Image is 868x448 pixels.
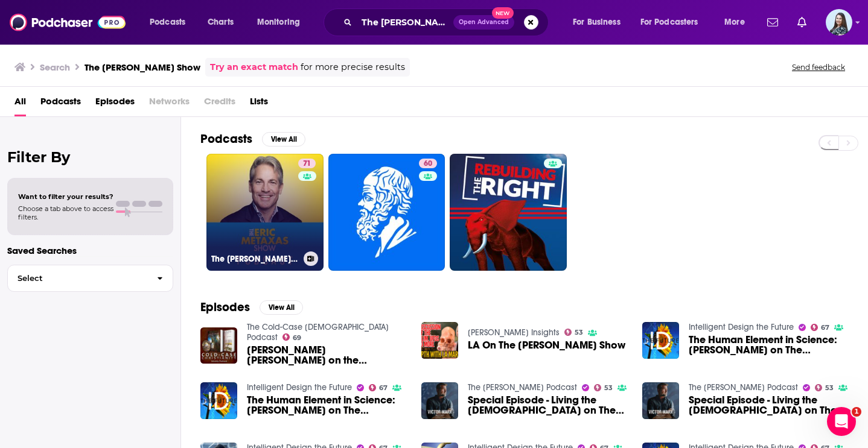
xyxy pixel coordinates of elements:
[260,300,303,315] button: View All
[716,13,760,32] button: open menu
[811,324,830,331] a: 67
[642,382,679,419] img: Special Episode - Living the Gospel on The Eric Metaxas Show
[689,335,849,355] a: The Human Element in Science: Douglas Axe on The Eric Metaxas Show
[7,245,173,256] p: Saved Searches
[689,322,794,332] a: Intelligent Design the Future
[200,300,303,315] a: EpisodesView All
[40,62,70,73] h3: Search
[724,14,745,31] span: More
[421,322,458,359] img: LA On The Eric Metaxas Show
[303,158,311,170] span: 71
[200,300,250,315] h2: Episodes
[468,382,577,393] a: The Victor Marx Podcast
[200,382,237,419] img: The Human Element in Science: Douglas Axe on The Eric Metaxas Show
[247,395,407,415] span: The Human Element in Science: [PERSON_NAME] on The [PERSON_NAME] Show
[826,9,852,36] span: Logged in as brookefortierpr
[419,159,437,168] a: 60
[689,395,849,415] span: Special Episode - Living the [DEMOGRAPHIC_DATA] on The [PERSON_NAME] Show
[689,335,849,355] span: The Human Element in Science: [PERSON_NAME] on The [PERSON_NAME] Show
[594,384,613,391] a: 53
[18,192,113,201] span: Want to filter your results?
[468,327,560,338] a: L.A. Marzulli Insights
[468,395,628,415] a: Special Episode - Living the Gospel on The Eric Metaxas Show
[357,13,453,32] input: Search podcasts, credits, & more...
[821,325,829,330] span: 67
[211,254,299,264] h3: The [PERSON_NAME] Show
[10,11,126,34] img: Podchaser - Follow, Share and Rate Podcasts
[468,340,625,350] a: LA On The Eric Metaxas Show
[815,384,834,391] a: 53
[468,340,625,350] span: LA On The [PERSON_NAME] Show
[421,382,458,419] img: Special Episode - Living the Gospel on The Eric Metaxas Show
[762,12,783,33] a: Show notifications dropdown
[640,14,698,31] span: For Podcasters
[40,92,81,116] a: Podcasts
[827,407,856,436] iframe: Intercom live chat
[149,92,190,116] span: Networks
[379,385,388,391] span: 67
[689,382,798,393] a: The Victor Marx Podcast
[7,265,173,292] button: Select
[826,9,852,36] button: Show profile menu
[793,12,811,33] a: Show notifications dropdown
[492,7,514,19] span: New
[453,15,514,30] button: Open AdvancedNew
[335,8,560,36] div: Search podcasts, credits, & more...
[206,154,324,271] a: 71The [PERSON_NAME] Show
[210,60,298,74] a: Try an exact match
[14,92,26,116] a: All
[18,204,113,221] span: Choose a tab above to access filters.
[573,14,621,31] span: For Business
[7,148,173,166] h2: Filter By
[642,322,679,359] img: The Human Element in Science: Douglas Axe on The Eric Metaxas Show
[633,13,716,32] button: open menu
[200,13,241,32] a: Charts
[328,154,445,271] a: 60
[788,62,849,72] button: Send feedback
[852,407,861,417] span: 1
[298,159,316,168] a: 71
[250,92,268,116] a: Lists
[95,92,135,116] a: Episodes
[564,13,636,32] button: open menu
[247,345,407,365] a: J. Warner Wallace on the Eric Metaxas Show
[249,13,316,32] button: open menu
[85,62,200,73] h3: The [PERSON_NAME] Show
[247,395,407,415] a: The Human Element in Science: Douglas Axe on The Eric Metaxas Show
[468,395,628,415] span: Special Episode - Living the [DEMOGRAPHIC_DATA] on The [PERSON_NAME] Show
[200,327,237,364] img: J. Warner Wallace on the Eric Metaxas Show
[826,9,852,36] img: User Profile
[282,333,302,341] a: 69
[200,131,305,147] a: PodcastsView All
[689,395,849,415] a: Special Episode - Living the Gospel on The Eric Metaxas Show
[575,330,583,335] span: 53
[564,329,584,336] a: 53
[141,13,201,32] button: open menu
[293,335,301,341] span: 69
[200,131,252,147] h2: Podcasts
[369,384,388,391] a: 67
[8,274,147,282] span: Select
[825,385,834,391] span: 53
[301,60,405,74] span: for more precise results
[424,158,432,170] span: 60
[150,14,185,31] span: Podcasts
[247,322,389,342] a: The Cold-Case Christianity Podcast
[604,385,613,391] span: 53
[459,19,509,25] span: Open Advanced
[247,345,407,365] span: [PERSON_NAME] [PERSON_NAME] on the [PERSON_NAME] Show
[257,14,300,31] span: Monitoring
[208,14,234,31] span: Charts
[247,382,352,393] a: Intelligent Design the Future
[262,132,305,147] button: View All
